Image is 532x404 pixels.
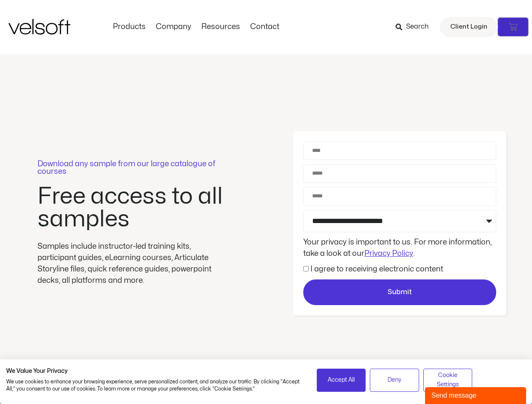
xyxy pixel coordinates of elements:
p: We use cookies to enhance your browsing experience, serve personalized content, and analyze our t... [6,378,304,393]
button: Adjust cookie preferences [423,369,473,392]
a: Privacy Policy [364,250,413,257]
nav: Menu [108,22,284,32]
a: CompanyMenu Toggle [151,22,196,32]
div: Your privacy is important to us. For more information, take a look at our . [301,237,498,259]
span: Search [406,21,429,32]
span: Deny [388,375,401,385]
h2: Free access to all samples [37,185,227,231]
h2: We Value Your Privacy [6,367,304,375]
span: Cookie Settings [429,371,467,390]
a: ContactMenu Toggle [245,22,284,32]
a: Client Login [440,17,498,37]
img: Velsoft Training Materials [8,19,70,35]
span: Accept All [328,375,355,385]
iframe: chat widget [425,385,528,404]
a: Search [396,20,435,34]
span: Client Login [450,21,487,32]
button: Submit [303,279,496,306]
button: Accept all cookies [317,369,366,392]
label: I agree to receiving electronic content [310,266,443,273]
button: Deny all cookies [370,369,419,392]
a: ProductsMenu Toggle [108,22,151,32]
p: Download any sample from our large catalogue of courses [37,160,227,175]
a: ResourcesMenu Toggle [196,22,245,32]
span: Submit [388,287,412,298]
div: Samples include instructor-led training kits, participant guides, eLearning courses, Articulate S... [37,241,227,286]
